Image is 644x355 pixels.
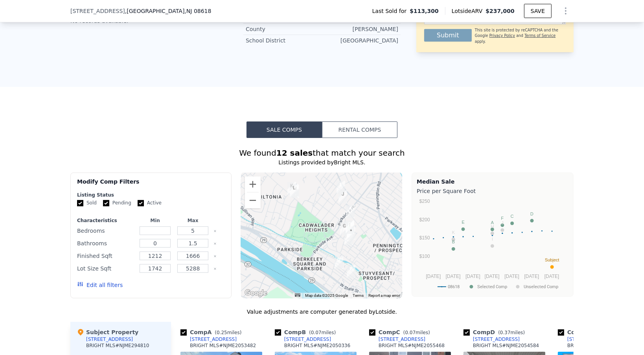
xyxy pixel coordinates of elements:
button: Edit all filters [77,281,123,289]
label: Active [138,200,162,206]
div: 827 STUYVESANT AVENUE [344,232,353,245]
text: B [452,240,455,245]
div: Comp D [464,328,528,336]
button: Clear [213,242,217,245]
div: Modify Comp Filters [77,178,225,192]
div: Subject Property [77,328,138,336]
div: BRIGHT MLS # NJME2055468 [379,342,445,349]
div: Lot Size Sqft [77,263,135,274]
a: Terms of Service [524,33,556,38]
button: Zoom out [245,193,261,208]
div: 25 LAUREL AVENUE [340,222,349,235]
button: Sale Comps [247,121,322,138]
div: Price per Square Foot [417,186,569,197]
span: 0.07 [311,330,322,335]
text: [DATE] [485,274,500,279]
button: SAVE [524,4,552,18]
svg: A chart. [417,197,569,295]
span: ( miles) [306,330,339,335]
div: 619 EDGEWOOD AVENUE [347,265,355,278]
span: 0.07 [405,330,416,335]
div: Comp A [180,328,245,336]
span: , NJ 08618 [184,8,211,14]
text: [DATE] [446,274,461,279]
input: Pending [103,200,109,206]
text: $100 [420,254,430,259]
a: [STREET_ADDRESS] [464,336,520,342]
div: We found that match your search [70,147,574,158]
strong: 12 sales [276,148,313,158]
button: Show Options [558,3,574,19]
span: ( miles) [212,330,245,335]
div: BRIGHT MLS # NJME2050336 [284,342,350,349]
button: Clear [213,267,217,270]
text: Selected Comp [477,284,507,289]
div: [STREET_ADDRESS] [284,336,331,342]
div: BRIGHT MLS # NJME2054584 [473,342,539,349]
span: , [GEOGRAPHIC_DATA] [125,7,212,15]
div: 320 GARDNER AVENUE [339,190,347,204]
div: Characteristics [77,217,135,224]
span: 0.37 [500,330,511,335]
input: Active [138,200,144,206]
text: D [530,212,534,216]
div: Value adjustments are computer generated by Lotside . [70,308,574,316]
text: Subject [545,258,559,263]
text: I [492,237,493,241]
text: $250 [420,199,430,204]
button: Clear [213,230,217,233]
div: Listings provided by Bright MLS . [70,158,574,166]
text: J [501,221,504,226]
a: Report a map error [368,293,400,298]
a: Terms (opens in new tab) [353,293,364,298]
div: County [246,25,322,33]
span: ( miles) [400,330,433,335]
span: Lotside ARV [452,7,486,15]
div: [STREET_ADDRESS] [473,336,520,342]
text: A [491,220,494,225]
div: Bedrooms [77,225,135,236]
span: $113,300 [410,7,439,15]
div: [GEOGRAPHIC_DATA] [322,37,398,44]
text: K [452,230,455,235]
a: Open this area in Google Maps (opens a new window) [243,288,269,298]
div: Median Sale [417,178,569,186]
a: [STREET_ADDRESS] [558,336,614,342]
div: [STREET_ADDRESS] [190,336,237,342]
a: Privacy Policy [489,33,515,38]
a: [STREET_ADDRESS] [275,336,331,342]
div: 1432 STUYVESANT [290,184,298,197]
text: H [491,224,494,229]
button: Zoom in [245,177,261,192]
div: 345 HILLCREST AVENUE [337,181,345,194]
div: 1450 STUYVESANT AVENUE [287,182,296,195]
div: 351 OAKLAND STREET [346,205,355,218]
span: 0.25 [217,330,227,335]
div: BRIGHT MLS # NJME2053482 [190,342,256,349]
text: F [501,216,504,221]
span: $237,000 [486,8,515,14]
text: E [462,220,464,225]
div: School District [246,37,322,44]
text: [DATE] [504,274,519,279]
text: 08618 [448,284,460,289]
text: [DATE] [524,274,539,279]
label: Pending [103,200,131,206]
button: Clear [213,255,217,258]
img: Google [243,288,269,298]
text: $150 [420,235,430,241]
span: Last Sold for [372,7,410,15]
span: ( miles) [495,330,528,335]
div: Comp C [369,328,433,336]
div: This site is protected by reCAPTCHA and the Google and apply. [475,28,566,44]
button: Keyboard shortcuts [295,293,300,297]
div: 251 HIGHLAND AVENUE [346,221,354,234]
text: [DATE] [466,274,480,279]
input: Sold [77,200,83,206]
button: Rental Comps [322,121,397,138]
button: Submit [424,29,472,42]
a: [STREET_ADDRESS] [369,336,425,342]
text: $200 [420,217,430,223]
text: C [511,214,514,219]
